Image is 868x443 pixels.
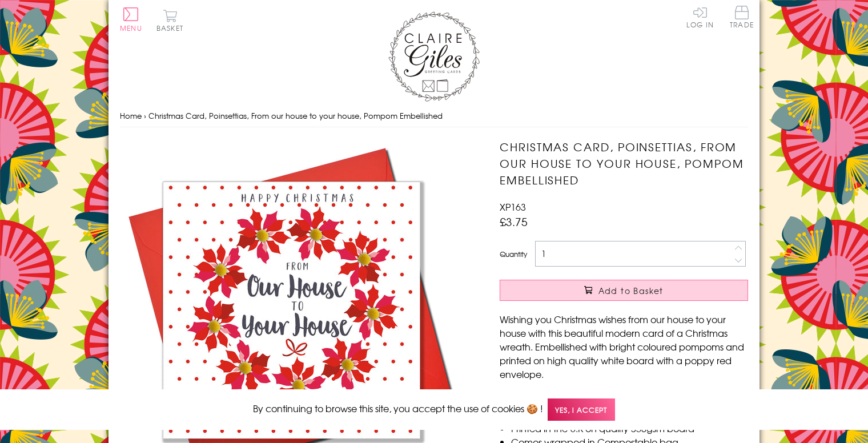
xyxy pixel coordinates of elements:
h1: Christmas Card, Poinsettias, From our house to your house, Pompom Embellished [500,139,748,188]
a: Log In [686,6,714,28]
span: Christmas Card, Poinsettias, From our house to your house, Pompom Embellished [148,110,443,121]
span: Menu [120,23,142,33]
span: Add to Basket [598,285,664,296]
span: Yes, I accept [548,398,615,421]
button: Menu [120,7,142,31]
a: Home [120,110,142,121]
img: Claire Giles Greetings Cards [388,11,480,102]
span: › [144,110,146,121]
span: Trade [730,6,754,28]
button: Add to Basket [500,280,748,301]
a: Trade [730,6,754,30]
button: Basket [154,9,186,31]
span: XP163 [500,200,526,214]
nav: breadcrumbs [120,104,748,128]
p: Wishing you Christmas wishes from our house to your house with this beautiful modern card of a Ch... [500,312,748,381]
span: £3.75 [500,214,528,229]
label: Quantity [500,249,527,259]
